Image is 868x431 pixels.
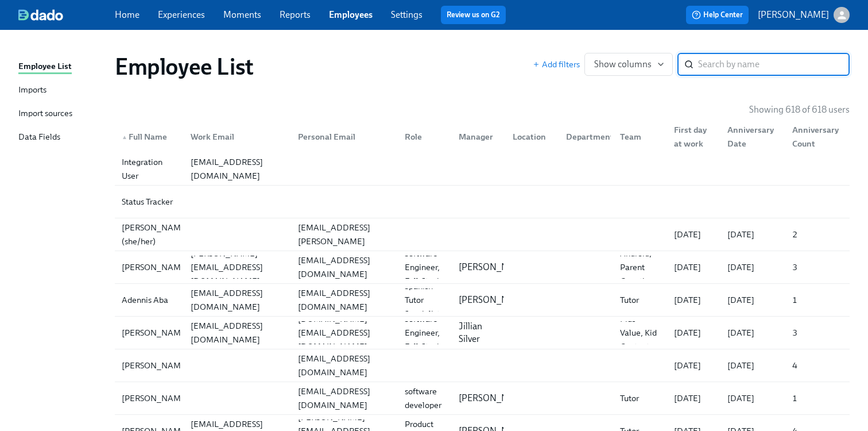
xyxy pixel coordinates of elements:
[723,123,782,151] div: Anniversary Date
[557,125,611,148] div: Department
[186,247,289,288] div: [PERSON_NAME][EMAIL_ADDRESS][DOMAIN_NAME]
[723,326,782,340] div: [DATE]
[117,195,181,209] div: Status Tracker
[611,125,665,148] div: Team
[329,9,373,20] a: Employees
[758,9,829,21] p: [PERSON_NAME]
[788,228,847,241] div: 2
[117,221,193,248] div: [PERSON_NAME] (she/her)
[788,293,847,307] div: 1
[669,260,719,274] div: [DATE]
[723,260,782,274] div: [DATE]
[115,284,850,317] a: Adennis Aba[EMAIL_ADDRESS][DOMAIN_NAME][EMAIL_ADDRESS][DOMAIN_NAME]Spanish Tutor Specialist[PERSO...
[117,326,193,340] div: [PERSON_NAME]
[723,293,782,307] div: [DATE]
[18,130,106,145] a: Data Fields
[115,153,850,185] div: Integration User[EMAIL_ADDRESS][DOMAIN_NAME]
[115,317,850,349] a: [PERSON_NAME][EMAIL_ADDRESS][DOMAIN_NAME][DOMAIN_NAME][EMAIL_ADDRESS][DOMAIN_NAME]Software Engine...
[788,391,847,405] div: 1
[686,6,749,24] button: Help Center
[181,125,289,148] div: Work Email
[115,284,850,316] div: Adennis Aba[EMAIL_ADDRESS][DOMAIN_NAME][EMAIL_ADDRESS][DOMAIN_NAME]Spanish Tutor Specialist[PERSO...
[223,9,261,20] a: Moments
[18,83,46,98] div: Imports
[615,130,665,144] div: Team
[293,207,396,262] div: [PERSON_NAME][EMAIL_ADDRESS][PERSON_NAME][DOMAIN_NAME]
[459,294,530,306] p: [PERSON_NAME]
[186,286,289,314] div: [EMAIL_ADDRESS][DOMAIN_NAME]
[459,320,499,345] p: Jillian Silver
[615,391,665,405] div: Tutor
[117,260,193,274] div: [PERSON_NAME]
[449,125,503,148] div: Manager
[18,83,106,98] a: Imports
[459,261,530,274] p: [PERSON_NAME]
[186,319,289,347] div: [EMAIL_ADDRESS][DOMAIN_NAME]
[718,125,782,148] div: Anniversary Date
[115,251,850,283] div: [PERSON_NAME][PERSON_NAME][EMAIL_ADDRESS][DOMAIN_NAME][EMAIL_ADDRESS][DOMAIN_NAME]Software Engine...
[117,130,181,144] div: Full Name
[115,317,850,349] div: [PERSON_NAME][EMAIL_ADDRESS][DOMAIN_NAME][DOMAIN_NAME][EMAIL_ADDRESS][DOMAIN_NAME]Software Engine...
[289,125,396,148] div: Personal Email
[18,107,72,121] div: Import sources
[18,107,106,121] a: Import sources
[18,60,72,74] div: Employee List
[117,293,181,307] div: Adennis Aba
[115,53,254,80] h1: Employee List
[503,125,557,148] div: Location
[293,253,396,281] div: [EMAIL_ADDRESS][DOMAIN_NAME]
[117,359,193,372] div: [PERSON_NAME]
[115,186,850,218] a: Status Tracker
[115,153,850,186] a: Integration User[EMAIL_ADDRESS][DOMAIN_NAME]
[396,125,449,148] div: Role
[18,60,106,74] a: Employee List
[400,279,449,321] div: Spanish Tutor Specialist
[293,352,396,379] div: [EMAIL_ADDRESS][DOMAIN_NAME]
[117,125,181,148] div: ▲Full Name
[391,9,423,20] a: Settings
[122,134,127,140] span: ▲
[615,247,665,288] div: Android, Parent Growth
[280,9,311,20] a: Reports
[749,103,850,116] p: Showing 618 of 618 users
[115,9,139,20] a: Home
[18,9,63,21] img: dado
[400,247,449,288] div: Software Engineer, Full-Stack
[533,59,580,70] button: Add filters
[293,130,396,144] div: Personal Email
[400,312,449,353] div: Software Engineer, Full-Stack
[669,293,719,307] div: [DATE]
[669,359,719,372] div: [DATE]
[186,130,289,144] div: Work Email
[669,391,719,405] div: [DATE]
[665,125,719,148] div: First day at work
[115,349,850,382] a: [PERSON_NAME][EMAIL_ADDRESS][DOMAIN_NAME][DATE][DATE]4
[459,392,530,405] p: [PERSON_NAME]
[788,260,847,274] div: 3
[441,6,506,24] button: Review us on G2
[293,384,396,412] div: [EMAIL_ADDRESS][DOMAIN_NAME]
[615,293,665,307] div: Tutor
[117,391,193,405] div: [PERSON_NAME]
[783,125,847,148] div: Anniversary Count
[692,9,743,21] span: Help Center
[698,53,850,76] input: Search by name
[584,53,673,76] button: Show columns
[723,359,782,372] div: [DATE]
[18,9,115,21] a: dado
[669,228,719,241] div: [DATE]
[669,326,719,340] div: [DATE]
[561,130,618,144] div: Department
[18,130,60,145] div: Data Fields
[293,312,396,353] div: [DOMAIN_NAME][EMAIL_ADDRESS][DOMAIN_NAME]
[293,286,396,314] div: [EMAIL_ADDRESS][DOMAIN_NAME]
[508,130,557,144] div: Location
[400,384,449,412] div: software developer
[723,391,782,405] div: [DATE]
[788,359,847,372] div: 4
[115,382,850,415] a: [PERSON_NAME][EMAIL_ADDRESS][DOMAIN_NAME]software developer[PERSON_NAME]Tutor[DATE][DATE]1
[758,7,850,23] button: [PERSON_NAME]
